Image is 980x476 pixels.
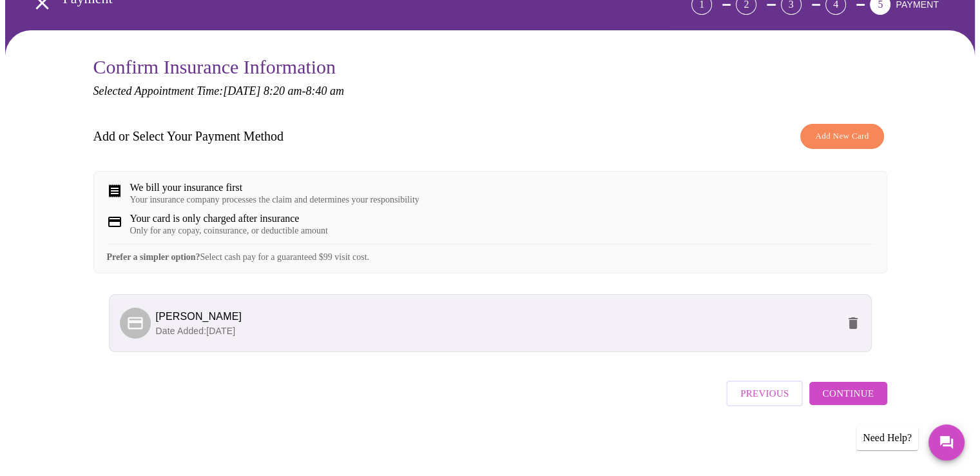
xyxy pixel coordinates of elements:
h3: Confirm Insurance Information [93,56,887,78]
em: Selected Appointment Time: [DATE] 8:20 am - 8:40 am [93,84,344,97]
h3: Add or Select Your Payment Method [93,129,284,144]
span: Previous [740,385,789,402]
button: Add New Card [800,124,883,149]
button: Messages [928,424,965,461]
span: Continue [822,385,874,402]
div: Select cash pay for a guaranteed $99 visit cost. [107,244,874,263]
span: Date Added: [DATE] [156,326,236,336]
button: Previous [726,381,803,406]
div: Need Help? [856,426,918,450]
button: Continue [809,382,887,405]
div: Your card is only charged after insurance [130,213,328,224]
span: Add New Card [815,129,869,144]
strong: Prefer a simpler option? [107,252,200,262]
button: delete [838,308,869,339]
div: Your insurance company processes the claim and determines your responsibility [130,195,419,205]
div: Only for any copay, coinsurance, or deductible amount [130,226,328,236]
span: [PERSON_NAME] [156,311,242,322]
div: We bill your insurance first [130,182,419,193]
